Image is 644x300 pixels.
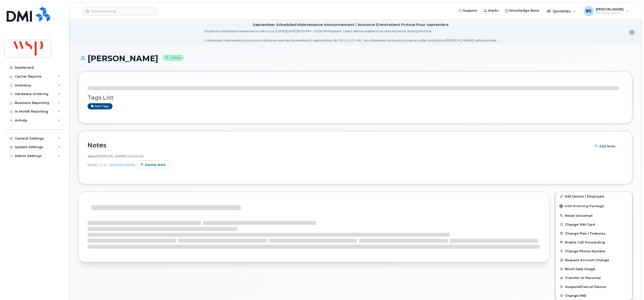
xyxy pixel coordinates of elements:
button: Request Account Change [555,256,632,264]
span: 13:21 [99,163,108,167]
div: MyServe scheduled maintenance will occur [DATE][DATE] 8:00 PM - 10:00 PM Eastern. Users will be u... [204,29,497,43]
small: Active [163,55,183,61]
button: Change Phone Number [555,247,632,256]
button: Change IMEI [555,291,632,300]
span: [DATE] [88,163,98,167]
span: Delete note [145,162,166,167]
button: Change SIM Card [555,220,632,229]
h3: Tags List [88,95,623,101]
span: Change Plan / Features [565,231,605,235]
button: Reset Voicemail [555,211,632,220]
span: Add Note [599,144,615,149]
button: close notification [629,30,635,35]
span: Enable Call Forwarding [565,240,605,244]
button: Enable Call Forwarding [555,238,632,247]
button: Add Note [591,142,620,151]
button: Block Data Usage [555,264,632,273]
a: [PERSON_NAME] [110,163,135,167]
button: Transfer to Personal [555,273,632,282]
span: Suspend/Cancel Device [565,285,606,289]
button: Suspend/Cancel Device [555,282,632,291]
button: Delete note [137,160,170,169]
a: Add tags [88,103,113,109]
button: Change Plan / Features [555,229,632,238]
div: September Scheduled Maintenance Announcement / Annonce D'entretient Prévue Pour septembre [253,22,449,27]
h2: Notes [88,141,589,149]
button: Add Roaming Package [555,201,632,211]
span: Add Roaming Package [559,204,604,209]
a: Edit Device / Employee [555,192,632,201]
h1: [PERSON_NAME] [78,54,632,63]
span: asked [PERSON_NAME] to port out [88,154,144,158]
